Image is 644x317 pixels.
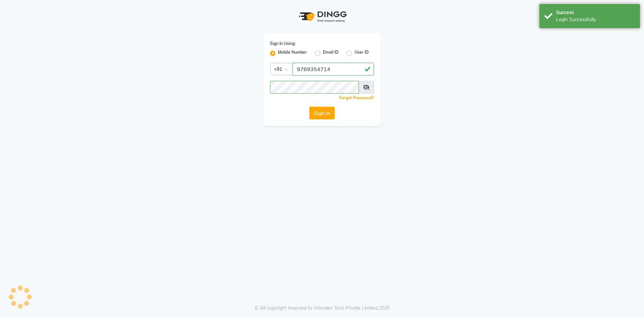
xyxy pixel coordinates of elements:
input: Username [292,63,374,75]
label: Sign In Using: [270,41,296,47]
label: Mobile Number [278,49,307,57]
img: logo1.svg [295,7,349,27]
div: Success [556,9,635,16]
label: User ID [355,49,369,57]
label: Email ID [323,49,338,57]
div: Login Successfully. [556,16,635,23]
a: Forgot Password? [339,95,374,100]
input: Username [270,81,359,94]
button: Sign In [309,107,335,119]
